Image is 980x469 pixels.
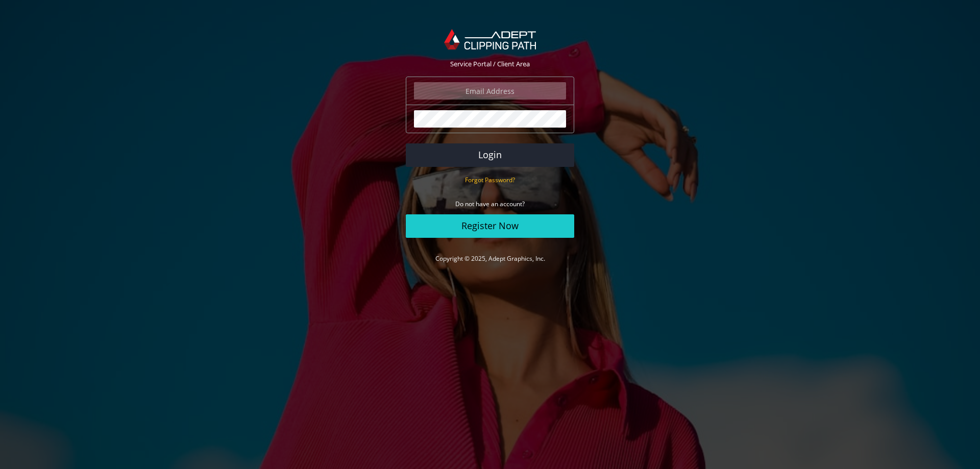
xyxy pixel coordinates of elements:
[444,29,535,50] img: Adept Graphics
[406,214,574,238] a: Register Now
[465,175,515,184] a: Forgot Password?
[414,82,566,100] input: Email Address
[465,176,515,184] small: Forgot Password?
[435,254,545,263] a: Copyright © 2025, Adept Graphics, Inc.
[455,200,525,208] small: Do not have an account?
[450,59,530,68] span: Service Portal / Client Area
[406,143,574,167] button: Login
